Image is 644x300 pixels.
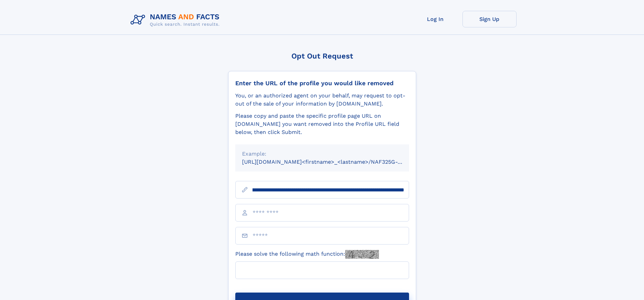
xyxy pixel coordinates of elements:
[235,79,409,87] div: Enter the URL of the profile you would like removed
[235,92,409,108] div: You, or an authorized agent on your behalf, may request to opt-out of the sale of your informatio...
[242,159,422,165] small: [URL][DOMAIN_NAME]<firstname>_<lastname>/NAF325G-xxxxxxxx
[228,52,416,60] div: Opt Out Request
[242,150,402,158] div: Example:
[462,11,517,27] a: Sign Up
[128,11,225,29] img: Logo Names and Facts
[235,250,379,259] label: Please solve the following math function:
[235,112,409,136] div: Please copy and paste the specific profile page URL on [DOMAIN_NAME] you want removed into the Pr...
[408,11,462,27] a: Log In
